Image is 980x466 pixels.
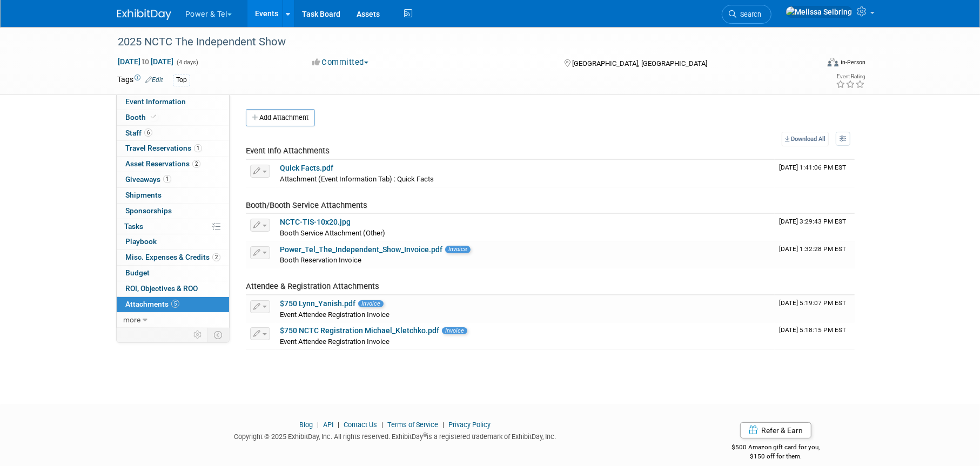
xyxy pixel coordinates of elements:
[775,160,855,187] td: Upload Timestamp
[207,328,230,342] td: Toggle Event Tabs
[246,200,367,210] span: Booth/Booth Service Attachments
[125,237,157,246] span: Playbook
[117,94,229,110] a: Event Information
[280,299,355,308] a: $750 Lynn_Yanish.pdf
[779,245,846,253] span: Upload Timestamp
[194,144,202,152] span: 1
[775,295,855,322] td: Upload Timestamp
[140,57,151,66] span: to
[212,253,220,261] span: 2
[125,175,171,184] span: Giveaways
[246,281,379,291] span: Attendee & Registration Attachments
[779,299,846,307] span: Upload Timestamp
[144,129,152,137] span: 6
[123,315,140,324] span: more
[280,310,390,319] span: Event Attendee Registration Invoice
[445,246,471,253] span: Invoice
[323,421,333,429] a: API
[448,421,491,429] a: Privacy Policy
[117,281,229,296] a: ROI, Objectives & ROO
[117,157,229,172] a: Asset Reservations2
[722,5,771,24] a: Search
[775,214,855,241] td: Upload Timestamp
[145,76,163,84] a: Edit
[689,436,863,461] div: $500 Amazon gift card for you,
[779,326,846,334] span: Upload Timestamp
[117,141,229,156] a: Travel Reservations1
[828,58,838,66] img: Format-Inperson.png
[192,160,200,168] span: 2
[775,241,855,268] td: Upload Timestamp
[299,421,313,429] a: Blog
[280,175,434,183] span: Attachment (Event Information Tab) : Quick Facts
[779,164,846,171] span: Upload Timestamp
[740,422,811,438] a: Refer & Earn
[117,250,229,265] a: Misc. Expenses & Credits2
[117,126,229,141] a: Staff6
[173,75,190,86] div: Top
[125,191,162,199] span: Shipments
[117,429,673,442] div: Copyright © 2025 ExhibitDay, Inc. All rights reserved. ExhibitDay is a registered trademark of Ex...
[836,74,865,79] div: Event Rating
[379,421,386,429] span: |
[117,9,171,20] img: ExhibitDay
[117,172,229,187] a: Giveaways1
[117,110,229,125] a: Booth
[246,109,315,126] button: Add Attachment
[117,266,229,281] a: Budget
[779,218,846,225] span: Upload Timestamp
[572,59,707,67] span: [GEOGRAPHIC_DATA], [GEOGRAPHIC_DATA]
[125,206,172,215] span: Sponsorships
[358,300,384,307] span: Invoice
[125,144,202,152] span: Travel Reservations
[163,175,171,183] span: 1
[125,97,186,106] span: Event Information
[125,284,198,293] span: ROI, Objectives & ROO
[246,146,330,156] span: Event Info Attachments
[124,222,143,231] span: Tasks
[387,421,438,429] a: Terms of Service
[314,421,321,429] span: |
[280,229,385,237] span: Booth Service Attachment (Other)
[171,300,179,308] span: 5
[308,57,373,68] button: Committed
[114,32,802,52] div: 2025 NCTC The Independent Show
[117,74,163,86] td: Tags
[125,300,179,308] span: Attachments
[151,114,156,120] i: Booth reservation complete
[117,57,174,66] span: [DATE] [DATE]
[775,322,855,349] td: Upload Timestamp
[117,297,229,312] a: Attachments5
[280,256,361,264] span: Booth Reservation Invoice
[689,452,863,461] div: $150 off for them.
[754,56,865,72] div: Event Format
[280,326,439,335] a: $750 NCTC Registration Michael_Kletchko.pdf
[736,10,761,18] span: Search
[117,234,229,249] a: Playbook
[280,218,351,226] a: NCTC-TIS-10x20.jpg
[344,421,377,429] a: Contact Us
[117,204,229,219] a: Sponsorships
[125,159,200,168] span: Asset Reservations
[442,327,467,334] span: Invoice
[280,164,333,172] a: Quick Facts.pdf
[176,59,198,66] span: (4 days)
[423,432,427,438] sup: ®
[125,253,220,261] span: Misc. Expenses & Credits
[782,132,829,146] a: Download All
[189,328,207,342] td: Personalize Event Tab Strip
[125,129,152,137] span: Staff
[840,58,865,66] div: In-Person
[280,245,442,254] a: Power_Tel_The_Independent_Show_Invoice.pdf
[280,337,390,346] span: Event Attendee Registration Invoice
[117,313,229,328] a: more
[786,6,853,18] img: Melissa Seibring
[117,219,229,234] a: Tasks
[440,421,447,429] span: |
[125,268,150,277] span: Budget
[117,188,229,203] a: Shipments
[335,421,342,429] span: |
[125,113,158,121] span: Booth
